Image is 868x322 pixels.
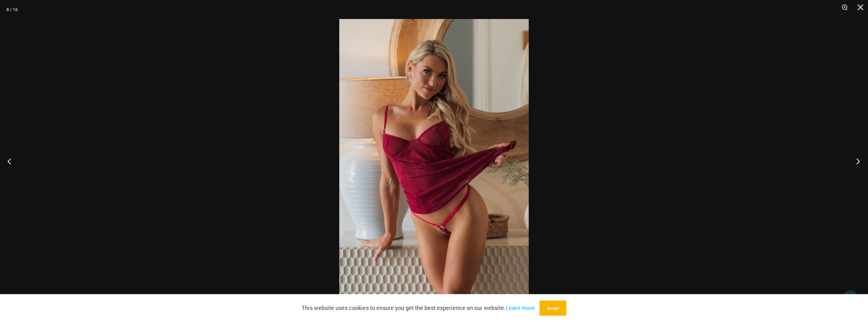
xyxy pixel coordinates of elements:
button: Accept [539,300,566,316]
a: Learn more [506,304,535,312]
button: Next [844,145,868,177]
p: This website uses cookies to ensure you get the best experience on our website. [302,303,535,313]
div: 8 / 16 [6,5,18,14]
img: Guilty Pleasures Red 1260 Slip 689 Micro 01 [339,19,529,303]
